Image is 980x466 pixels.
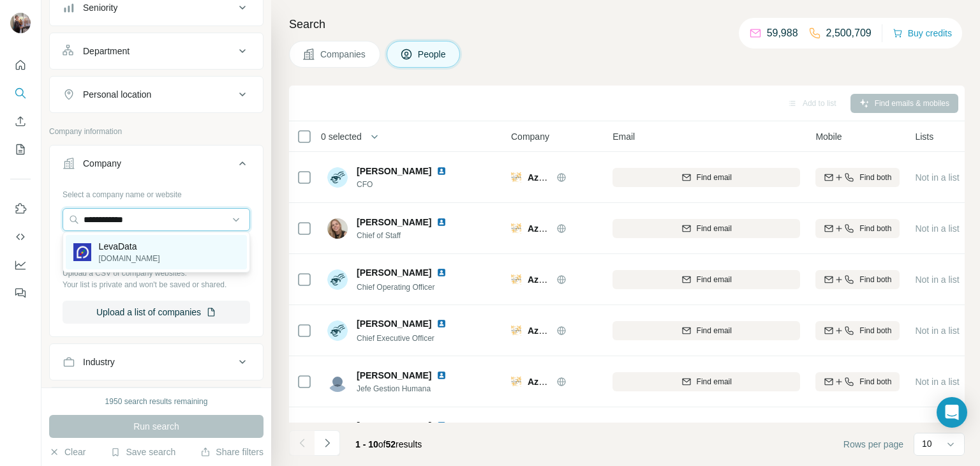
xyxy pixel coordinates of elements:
p: Upload a CSV of company websites. [63,267,250,279]
h4: Search [289,15,965,33]
button: Navigate to next page [315,430,340,456]
div: Industry [83,356,115,368]
span: Lists [915,130,933,143]
img: Avatar [327,218,348,239]
button: Find both [815,321,900,340]
button: Find email [612,321,800,340]
button: Company [50,148,263,184]
span: Mobile [815,130,842,143]
p: 59,988 [767,26,798,41]
button: Find both [815,168,900,187]
span: Find email [697,172,732,183]
span: People [418,48,447,61]
p: LevaData [99,240,160,253]
span: Find both [859,172,891,183]
span: Rows per page [843,438,903,451]
span: Find email [697,274,732,285]
button: Industry [50,347,263,377]
div: Select a company name or website [63,184,250,200]
span: 52 [386,439,396,449]
p: 10 [922,437,932,450]
span: Find both [859,223,891,234]
p: Your list is private and won't be saved or shared. [63,279,250,290]
button: Feedback [10,282,31,304]
button: Quick start [10,54,31,77]
button: Save search [110,446,175,458]
button: Share filters [200,446,264,458]
div: Personal location [83,88,151,101]
span: Companies [320,48,367,61]
button: Dashboard [10,253,31,276]
img: LinkedIn logo [436,319,447,329]
span: [PERSON_NAME] [357,216,431,229]
img: Avatar [10,13,31,33]
button: Clear [49,446,85,458]
button: Find both [815,270,900,289]
button: Use Surfe on LinkedIn [10,197,31,220]
div: Seniority [83,1,117,14]
span: Find both [859,274,891,285]
span: Chief Operating Officer [357,283,435,292]
span: CFO [357,179,462,190]
span: Company [511,130,549,143]
button: Find email [612,168,800,187]
img: LinkedIn logo [436,217,447,227]
img: Logo of Azahar Coffee Company [511,274,521,285]
img: Logo of Azahar Coffee Company [511,172,521,183]
span: Jefe Gestion Humana [357,383,462,395]
span: Azahar Coffee Company [528,172,631,183]
img: Avatar [327,320,348,341]
span: results [355,439,422,449]
span: [PERSON_NAME] [357,165,431,177]
span: Azahar Coffee Company [528,274,631,285]
img: Logo of Azahar Coffee Company [511,326,521,336]
button: Search [10,82,31,105]
button: Department [50,36,263,66]
span: Chief Executive Officer [357,334,434,343]
button: Find email [612,372,800,391]
img: Logo of Azahar Coffee Company [511,223,521,234]
span: [PERSON_NAME] [357,266,431,279]
span: [PERSON_NAME] [357,369,431,382]
img: Avatar [327,167,348,188]
button: Find both [815,219,900,238]
span: 1 - 10 [355,439,378,449]
img: LinkedIn logo [436,421,447,431]
img: Avatar [327,372,348,392]
span: Azahar Coffee Company [528,326,631,336]
button: My lists [10,138,31,161]
div: Company [83,157,121,170]
span: Email [612,130,635,143]
p: 2,500,709 [826,26,872,41]
img: Logo of Azahar Coffee Company [511,377,521,387]
button: Upload a list of companies [63,301,250,324]
button: Enrich CSV [10,110,31,133]
span: of [378,439,386,449]
span: Find both [859,325,891,336]
div: Department [83,45,130,57]
span: Azahar Coffee Company [528,377,631,387]
button: Buy credits [893,24,952,42]
span: Find both [859,376,891,387]
img: LinkedIn logo [436,267,447,278]
p: [DOMAIN_NAME] [99,253,160,264]
img: Avatar [327,269,348,290]
span: Not in a list [915,377,959,387]
img: LevaData [73,243,91,261]
button: Use Surfe API [10,225,31,248]
button: Find email [612,219,800,238]
span: Not in a list [915,326,959,336]
span: Chief of Staff [357,230,462,241]
img: LinkedIn logo [436,166,447,176]
button: Find email [612,270,800,289]
span: Find email [697,376,732,387]
button: Personal location [50,79,263,110]
div: 1950 search results remaining [105,396,208,407]
span: [PERSON_NAME] [357,419,431,432]
span: Find email [697,325,732,336]
span: Not in a list [915,172,959,183]
p: Company information [49,126,264,137]
img: Avatar [327,423,348,443]
span: Not in a list [915,223,959,234]
span: Azahar Coffee Company [528,223,631,234]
